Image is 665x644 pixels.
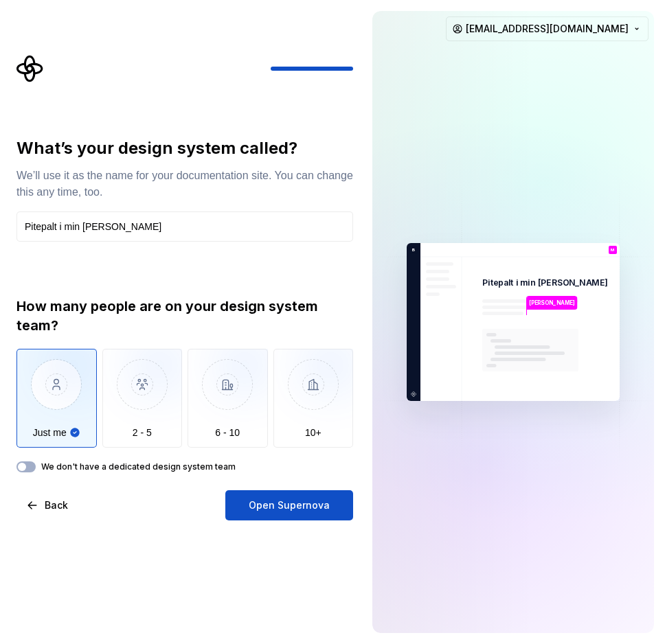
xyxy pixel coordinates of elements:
button: [EMAIL_ADDRESS][DOMAIN_NAME] [446,16,649,41]
p: [PERSON_NAME] [529,299,575,307]
button: Open Supernova [225,490,353,520]
div: How many people are on your design system team? [16,297,353,335]
p: M [611,248,615,252]
p: B [409,246,415,253]
span: Back [45,498,68,512]
label: We don't have a dedicated design system team [41,461,236,472]
div: We’ll use it as the name for your documentation site. You can change this any time, too. [16,168,353,200]
span: [EMAIL_ADDRESS][DOMAIN_NAME] [466,22,629,36]
button: Back [16,490,80,520]
span: Open Supernova [249,498,330,512]
svg: Supernova Logo [16,55,44,82]
input: Design system name [16,211,353,242]
div: What’s your design system called? [16,137,353,159]
p: Pitepalt i min [PERSON_NAME] [482,277,608,288]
